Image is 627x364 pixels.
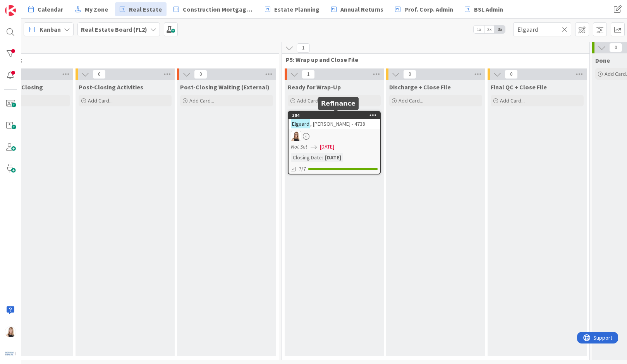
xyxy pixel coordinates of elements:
[70,2,113,16] a: My Zone
[474,5,503,14] span: BSL Admin
[297,97,322,104] span: Add Card...
[24,2,68,16] a: Calendar
[403,70,416,79] span: 0
[291,119,310,128] mark: Elgaard
[500,97,525,104] span: Add Card...
[129,5,162,14] span: Real Estate
[5,326,16,337] img: DB
[505,70,518,79] span: 0
[320,143,334,151] span: [DATE]
[322,153,323,162] span: :
[513,22,571,36] input: Quick Filter...
[609,43,622,52] span: 0
[93,70,106,79] span: 0
[88,97,113,104] span: Add Card...
[289,112,380,119] div: 384
[340,5,383,14] span: Annual Returns
[79,83,143,91] span: Post-Closing Activities
[291,131,301,141] img: DB
[38,5,63,14] span: Calendar
[491,83,547,91] span: Final QC + Close File
[310,120,365,127] span: , [PERSON_NAME] - 4738
[169,2,258,16] a: Construction Mortgages - Draws
[16,1,35,10] span: Support
[5,5,16,16] img: Visit kanbanzone.com
[390,2,458,16] a: Prof. Corp. Admin
[194,70,207,79] span: 0
[40,25,61,34] span: Kanban
[460,2,508,16] a: BSL Admin
[291,153,322,162] div: Closing Date
[292,113,380,118] div: 384
[115,2,167,16] a: Real Estate
[81,26,147,33] b: Real Estate Board (FL2)
[291,143,307,150] i: Not Set
[274,5,320,14] span: Estate Planning
[484,26,495,33] span: 2x
[260,2,324,16] a: Estate Planning
[183,5,253,14] span: Construction Mortgages - Draws
[321,100,356,107] h5: Refinance
[474,26,484,33] span: 1x
[404,5,453,14] span: Prof. Corp. Admin
[85,5,108,14] span: My Zone
[299,165,306,173] span: 7/7
[399,97,423,104] span: Add Card...
[286,56,580,63] span: P5: Wrap up and Close File
[289,112,380,129] div: 384Elgaard, [PERSON_NAME] - 4738
[495,26,505,33] span: 3x
[323,153,343,162] div: [DATE]
[389,83,451,91] span: Discharge + Close File
[289,131,380,141] div: DB
[180,83,270,91] span: Post-Closing Waiting (External)
[297,43,310,53] span: 1
[189,97,214,104] span: Add Card...
[5,348,16,359] img: avatar
[288,83,341,91] span: Ready for Wrap-Up
[595,56,610,64] span: Done
[326,2,388,16] a: Annual Returns
[302,70,315,79] span: 1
